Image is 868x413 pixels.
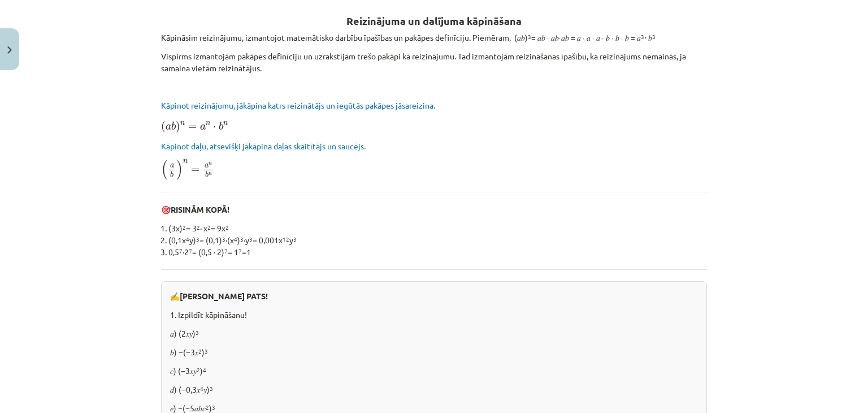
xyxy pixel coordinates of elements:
[170,165,174,169] span: a
[168,246,707,258] li: 0,5 ∙2 = (0,5 ∙ 2) = 1 =1
[170,290,698,302] p: ✍️
[205,164,209,168] span: a
[161,141,366,151] span: Kāpinot daļu, atsevišķi jākāpina daļas skaitītājs un saucējs.
[183,160,188,164] span: n
[225,223,229,231] sup: 2
[212,403,215,411] sup: 3
[346,14,522,27] b: Reizinājuma un dalījuma kāpināšana
[196,235,199,243] sup: 3
[200,124,206,130] span: a
[166,124,171,130] span: a
[170,346,698,358] p: 𝑏) −(−3𝑥 )
[224,247,228,255] sup: 7
[209,173,212,175] span: n
[206,403,209,411] sup: 2
[191,168,199,173] span: =
[206,122,210,126] span: n
[170,309,698,321] p: 1. Izpildīt kāpināšanu!
[652,32,656,41] sup: 3
[168,222,707,234] li: (3x) = 3 ∙ x = 9x
[238,247,242,255] sup: 7
[161,100,435,110] span: Kāpinot reizinājumu, jākāpina katrs reizinātājs un iegūtās pakāpes jāsareizina.
[170,328,698,339] p: 𝑎) (2𝑥𝑦)
[180,122,185,126] span: n
[161,32,707,44] p: Kāpināsim reizinājumu, izmantojot matemātisko darbību īpašības un pakāpes definīciju. Piemēram, (...
[161,50,707,74] p: Vispirms izmantojām pakāpes definīciju un uzrakstījām trešo pakāpi kā reizinājumu. Tad izmantojām...
[170,171,173,178] span: b
[186,235,189,243] sup: 4
[197,365,200,374] sup: 2
[198,347,202,355] sup: 2
[200,384,203,393] sup: 4
[176,121,180,133] span: )
[196,328,199,337] sup: 3
[283,235,289,243] sup: 12
[183,223,186,231] sup: 2
[189,247,192,255] sup: 7
[223,122,228,126] span: n
[207,223,211,231] sup: 2
[170,384,698,395] p: 𝑑) (−0,3𝑥 𝑦)
[528,32,531,41] sup: 3
[234,235,237,243] sup: 4
[249,235,253,243] sup: 3
[293,235,297,243] sup: 3
[171,122,176,130] span: b
[213,126,216,130] span: ⋅
[180,291,268,301] b: [PERSON_NAME] PATS!
[222,235,225,243] sup: 3
[161,160,168,180] span: (
[210,384,213,393] sup: 3
[7,46,12,54] img: icon-close-lesson-0947bae3869378f0d4975bcd49f059093ad1ed9edebbc8119c70593378902aed.svg
[170,365,698,377] p: 𝑐) (−3𝑥𝑦 )
[179,247,183,255] sup: 7
[209,162,212,165] span: n
[205,347,208,355] sup: 3
[240,235,244,243] sup: 3
[197,223,200,231] sup: 2
[176,160,183,180] span: )
[161,204,707,216] p: 🎯
[168,234,707,246] li: (0,1x y) = (0,1) ∙(x ) ∙y = 0,001x y
[641,32,644,41] sup: 3
[203,365,206,374] sup: 4
[171,204,229,214] b: RISINĀM KOPĀ!
[188,125,197,130] span: =
[205,171,209,178] span: b
[161,121,166,133] span: (
[219,122,223,130] span: b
